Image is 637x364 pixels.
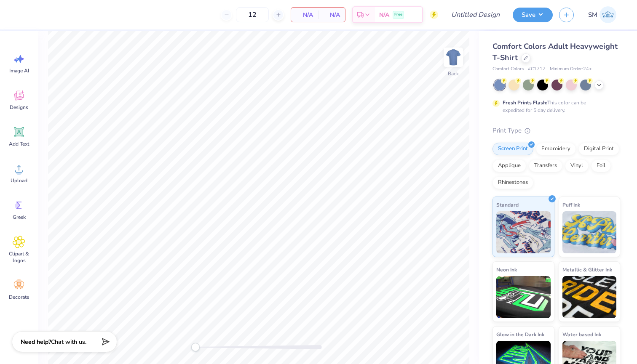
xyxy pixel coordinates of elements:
strong: Need help? [21,338,51,346]
div: Foil [591,159,611,172]
span: Glow in the Dark Ink [496,330,544,339]
span: SM [588,10,597,20]
a: SM [584,6,620,23]
div: Print Type [492,126,620,136]
span: N/A [379,11,389,19]
span: Comfort Colors [492,66,524,73]
strong: Fresh Prints Flash: [503,99,547,106]
input: – – [236,7,269,22]
img: Metallic & Glitter Ink [562,276,617,318]
span: Standard [496,200,519,209]
span: Metallic & Glitter Ink [562,265,612,274]
div: Back [448,70,459,77]
span: Free [394,12,402,18]
span: # C1717 [528,66,546,73]
span: N/A [323,11,340,19]
span: Clipart & logos [5,250,33,264]
span: Chat with us. [51,338,86,346]
span: Decorate [9,294,29,300]
div: Digital Print [578,143,619,155]
img: Sofia Maitz [600,6,616,23]
img: Standard [496,211,551,253]
span: Puff Ink [562,200,580,209]
div: Embroidery [536,143,576,155]
span: Greek [13,214,26,221]
img: Neon Ink [496,276,551,318]
input: Untitled Design [444,6,506,23]
span: Neon Ink [496,265,517,274]
div: Applique [492,159,526,172]
div: This color can be expedited for 5 day delivery. [503,99,606,114]
span: N/A [296,11,313,19]
button: Save [513,8,553,22]
img: Back [445,49,462,66]
span: Comfort Colors Adult Heavyweight T-Shirt [492,41,618,63]
div: Screen Print [492,143,533,155]
span: Image AI [9,67,29,74]
span: Designs [10,104,28,111]
div: Transfers [529,159,562,172]
span: Minimum Order: 24 + [550,66,592,73]
div: Rhinestones [492,176,533,189]
span: Water based Ink [562,330,601,339]
span: Add Text [9,141,29,147]
img: Puff Ink [562,211,617,253]
div: Accessibility label [191,343,200,351]
span: Upload [11,177,27,184]
div: Vinyl [565,159,589,172]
